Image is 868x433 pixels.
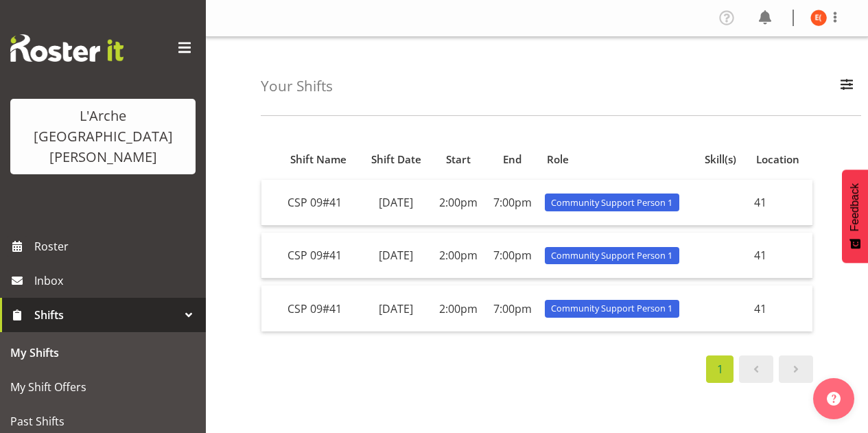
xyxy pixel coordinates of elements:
[34,236,199,257] span: Roster
[749,233,812,279] td: 41
[749,285,812,331] td: 41
[24,106,182,167] div: L'Arche [GEOGRAPHIC_DATA][PERSON_NAME]
[282,233,360,279] td: CSP 09#41
[485,285,539,331] td: 7:00pm
[842,169,868,263] button: Feedback - Show survey
[832,71,861,102] button: Filter Employees
[551,249,672,262] span: Community Support Person 1
[290,152,347,167] span: Shift Name
[10,342,196,363] span: My Shifts
[485,180,539,226] td: 7:00pm
[432,285,485,331] td: 2:00pm
[756,152,799,167] span: Location
[849,183,861,231] span: Feedback
[10,34,124,62] img: Rosterit website logo
[261,78,333,94] h4: Your Shifts
[446,152,471,167] span: Start
[485,233,539,279] td: 7:00pm
[3,336,202,370] a: My Shifts
[551,196,672,209] span: Community Support Person 1
[282,180,360,226] td: CSP 09#41
[360,285,432,331] td: [DATE]
[10,377,196,397] span: My Shift Offers
[360,233,432,279] td: [DATE]
[360,180,432,226] td: [DATE]
[749,180,812,226] td: 41
[10,411,196,432] span: Past Shifts
[371,152,421,167] span: Shift Date
[432,180,485,226] td: 2:00pm
[282,285,360,331] td: CSP 09#41
[827,392,841,406] img: help-xxl-2.png
[3,370,202,404] a: My Shift Offers
[705,152,736,167] span: Skill(s)
[432,233,485,279] td: 2:00pm
[547,152,569,167] span: Role
[503,152,521,167] span: End
[551,302,672,315] span: Community Support Person 1
[34,270,199,291] span: Inbox
[810,10,827,26] img: estelle-yuqi-pu11509.jpg
[34,305,178,325] span: Shifts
